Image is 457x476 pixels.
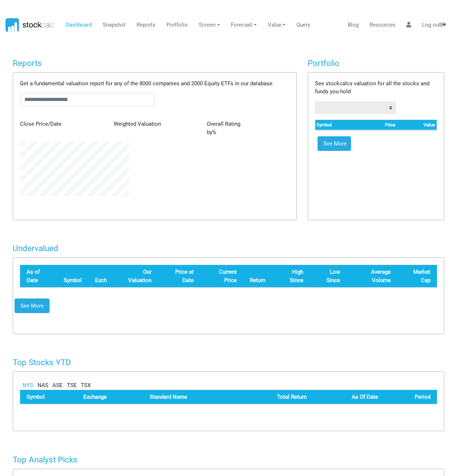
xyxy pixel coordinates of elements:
h4: Portfolio [308,58,444,68]
a: TSE [67,381,77,390]
a: Snapshot [100,18,129,32]
a: See More [15,299,50,313]
th: Low Since [310,265,347,288]
a: Query [294,18,313,32]
p: Get a fundamental valuation report for any of the 8000 companies and 2000 Equity ETFs in our data... [20,79,289,88]
h4: Top Analyst Picks [13,455,444,465]
a: Portfolio [164,18,191,32]
a: Resources [367,18,398,32]
a: Reports [134,18,158,32]
h4: Reports [13,58,297,68]
a: NYS [23,381,33,390]
a: Value [265,18,288,32]
p: See stockcalcs valuation for all the stocks and funds you hold [315,79,437,96]
a: Log out [419,18,449,32]
a: Dashboard [63,18,95,32]
th: As Of Date [313,390,385,404]
div: by % [201,120,295,136]
h4: Undervalued [13,243,444,253]
th: Standard Name [143,390,235,404]
th: Reference Date [20,265,57,288]
th: Close Price on the Reference Date [158,265,200,288]
span: Overall Rating [207,121,240,127]
a: NAS [38,381,48,390]
span: Weighted Valuation [114,121,161,127]
th: Value [397,120,437,130]
th: High Since [272,265,310,288]
th: Price [358,120,397,130]
th: Weighted Average Fundamental Valuation [113,265,158,288]
a: Blog [345,18,362,32]
th: Average 30 day Volume [347,265,397,288]
th: Total Return [236,390,313,404]
th: Market Cap [397,265,437,288]
th: Period [385,390,437,404]
th: Exchange [77,390,143,404]
a: Forecast [228,18,259,32]
th: Stock Exchange [88,265,113,288]
th: Return since Reference Date [243,265,272,288]
h4: Top Stocks YTD [13,358,444,367]
a: Screen [196,18,223,32]
th: Symbol [20,390,77,404]
span: Close Price/Date [20,121,62,127]
th: Stock Ticker [57,265,88,288]
a: TSX [81,381,91,390]
th: Symbol [315,120,358,130]
th: Last Close Price [200,265,243,288]
a: ASE [52,381,63,390]
a: See More [318,136,351,151]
